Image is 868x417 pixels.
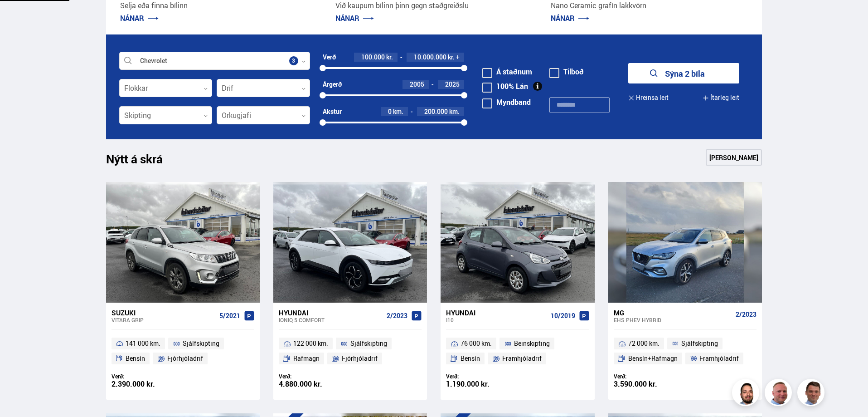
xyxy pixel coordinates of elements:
a: [PERSON_NAME] [706,149,762,166]
span: 100.000 [361,53,385,61]
a: Hyundai i10 10/2019 76 000 km. Beinskipting Bensín Framhjóladrif Verð: 1.190.000 kr. [441,303,594,400]
button: Ítarleg leit [703,88,739,108]
div: Akstur [323,108,342,115]
span: Sjálfskipting [681,338,718,349]
div: EHS PHEV HYBRID [614,317,732,323]
p: Selja eða finna bílinn [120,0,317,11]
span: 76 000 km. [461,338,492,349]
span: Framhjóladrif [502,353,542,364]
p: Nano Ceramic grafín lakkvörn [551,0,748,11]
span: 2025 [445,80,460,88]
button: Sýna 2 bíla [628,63,739,83]
div: IONIQ 5 COMFORT [279,317,383,323]
span: + [456,54,460,61]
span: Fjórhjóladrif [167,353,203,364]
div: Suzuki [112,309,216,317]
span: 2/2023 [736,311,756,318]
div: 3.590.000 kr. [614,380,685,388]
span: 122 000 km. [293,338,328,349]
div: 4.880.000 kr. [279,380,350,388]
span: 72 000 km. [628,338,659,349]
span: 5/2021 [219,312,240,319]
p: Við kaupum bílinn þinn gegn staðgreiðslu [335,0,533,11]
span: Bensín [126,353,145,364]
div: i10 [446,317,547,323]
div: Hyundai [279,309,383,317]
span: km. [449,108,460,115]
img: siFngHWaQ9KaOqBr.png [766,380,793,407]
div: Hyundai [446,309,547,317]
div: MG [614,309,732,317]
img: FbJEzSuNWCJXmdc-.webp [799,380,826,407]
button: Opna LiveChat spjallviðmót [7,4,34,31]
div: Árgerð [323,81,342,88]
span: Bensín [461,353,480,364]
span: kr. [448,54,455,61]
span: 2005 [410,80,424,88]
span: Beinskipting [514,338,550,349]
span: Rafmagn [293,353,320,364]
a: NÁNAR [120,13,159,23]
div: Verð: [446,373,518,380]
div: Verð: [614,373,685,380]
span: Sjálfskipting [350,338,387,349]
div: 1.190.000 kr. [446,380,518,388]
label: 100% Lán [482,83,528,90]
span: km. [393,108,403,115]
div: 2.390.000 kr. [112,380,183,388]
div: Verð: [112,373,183,380]
label: Á staðnum [482,68,532,75]
span: Framhjóladrif [699,353,739,364]
span: Sjálfskipting [183,338,219,349]
span: kr. [386,54,393,61]
label: Tilboð [549,68,584,75]
img: nhp88E3Fdnt1Opn2.png [733,380,761,407]
span: Bensín+Rafmagn [628,353,678,364]
a: Suzuki Vitara GRIP 5/2021 141 000 km. Sjálfskipting Bensín Fjórhjóladrif Verð: 2.390.000 kr. [106,303,260,400]
div: Verð: [279,373,350,380]
span: 10/2019 [551,312,575,319]
a: NÁNAR [551,13,589,23]
span: 141 000 km. [126,338,160,349]
div: Verð [323,54,336,61]
a: MG EHS PHEV HYBRID 2/2023 72 000 km. Sjálfskipting Bensín+Rafmagn Framhjóladrif Verð: 3.590.000 kr. [608,303,762,400]
div: Vitara GRIP [112,317,216,323]
span: 200.000 [424,107,448,116]
a: Hyundai IONIQ 5 COMFORT 2/2023 122 000 km. Sjálfskipting Rafmagn Fjórhjóladrif Verð: 4.880.000 kr. [273,303,427,400]
span: 10.000.000 [414,53,446,61]
span: 2/2023 [387,312,407,319]
button: Hreinsa leit [628,88,669,108]
span: 0 [388,107,392,116]
label: Myndband [482,98,531,106]
h1: Nýtt á skrá [106,152,179,171]
a: NÁNAR [335,13,374,23]
span: Fjórhjóladrif [342,353,378,364]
